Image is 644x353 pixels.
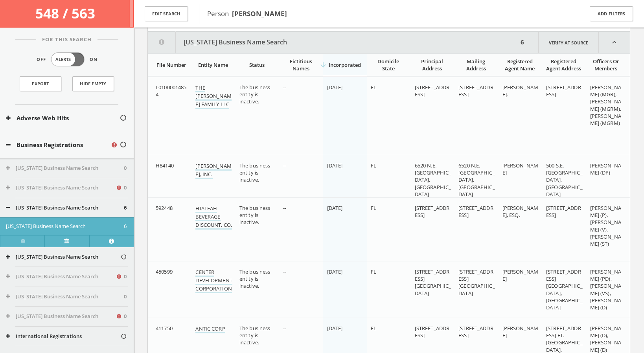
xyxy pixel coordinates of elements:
div: Status [239,61,274,68]
i: expand_less [599,32,630,53]
span: 6 [124,204,127,212]
span: The business entity is inactive. [239,325,270,346]
span: 0 [124,164,127,172]
button: [US_STATE] Business Name Search [6,293,124,301]
span: [STREET_ADDRESS] [458,204,493,219]
span: FL [371,268,376,275]
a: Verify at source [538,32,599,53]
div: 6 [518,32,526,53]
span: 6520 N.E. [GEOGRAPHIC_DATA], [GEOGRAPHIC_DATA] [458,162,495,198]
span: Off [37,56,46,63]
button: [US_STATE] Business Name Search [6,204,124,212]
button: Edit Search [145,6,188,22]
span: [STREET_ADDRESS] [GEOGRAPHIC_DATA] [415,268,451,297]
button: [US_STATE] Business Name Search [6,184,116,192]
div: Officers Or Members [590,58,622,72]
span: [PERSON_NAME] (DP) [590,162,621,176]
span: [DATE] [327,84,343,91]
span: [PERSON_NAME] (MGR), [PERSON_NAME] (MGRM), [PERSON_NAME] (MGRM) [590,84,621,127]
a: Verify at source [44,235,89,247]
a: CENTER DEVELOPMENT CORPORATION [195,268,232,293]
span: FL [371,325,376,332]
a: ANTIC CORP [195,325,225,333]
div: Registered Agent Name [502,58,537,72]
i: arrow_downward [319,61,327,69]
span: [STREET_ADDRESS] [546,204,581,219]
div: Entity Name [195,61,230,68]
span: FL [371,204,376,211]
button: [US_STATE] Business Name Search [148,32,518,53]
span: [PERSON_NAME] [502,162,538,176]
span: H84140 [156,162,174,169]
span: 0 [124,184,127,192]
span: [DATE] [327,162,343,169]
span: [STREET_ADDRESS] [415,325,450,339]
a: HIALEAH BEVERAGE DISCOUNT, CO. [195,205,232,230]
a: [PERSON_NAME], INC. [195,162,231,179]
span: [DATE] [327,325,343,332]
span: Person [207,9,287,18]
span: -- [283,204,286,211]
span: [STREET_ADDRESS] [GEOGRAPHIC_DATA], [GEOGRAPHIC_DATA] [546,268,583,311]
span: 411750 [156,325,173,332]
div: Registered Agent Address [546,58,581,72]
button: Adverse Web Hits [6,114,120,123]
span: For This Search [36,36,98,44]
span: 0 [124,313,127,320]
div: Fictitious Names [283,58,318,72]
span: -- [283,268,286,275]
span: [STREET_ADDRESS] [546,84,581,98]
span: On [90,56,98,63]
span: [DATE] [327,268,343,275]
span: [STREET_ADDRESS] [458,84,493,98]
span: 450599 [156,268,173,275]
span: [PERSON_NAME]. [502,84,538,98]
span: [PERSON_NAME] [502,268,538,282]
button: [US_STATE] Business Name Search [6,313,116,320]
span: 6 [124,222,127,230]
span: [PERSON_NAME] [502,325,538,339]
button: International Registrations [6,333,120,340]
button: [US_STATE] Business Name Search [6,253,120,261]
span: [STREET_ADDRESS] [458,325,493,339]
span: The business entity is inactive. [239,268,270,289]
button: [US_STATE] Business Name Search [6,164,124,172]
span: 6520 N.E. [GEOGRAPHIC_DATA], [GEOGRAPHIC_DATA] [415,162,451,198]
div: Principal Address [415,58,450,72]
button: [US_STATE] Business Name Search [6,222,124,230]
span: [PERSON_NAME], ESQ. [502,204,538,219]
span: -- [283,162,286,169]
a: THE [PERSON_NAME] FAMILY LLC [195,84,231,109]
button: Hide Empty [72,76,114,91]
span: 0 [124,293,127,301]
a: Export [20,76,61,91]
div: Mailing Address [458,58,493,72]
button: Add Filters [590,6,633,22]
span: [DATE] [327,204,343,211]
div: Incorporated [327,61,362,68]
span: [STREET_ADDRESS] [415,204,450,219]
span: [STREET_ADDRESS] [GEOGRAPHIC_DATA] [458,268,495,297]
span: The business entity is inactive. [239,204,270,226]
span: FL [371,162,376,169]
span: -- [283,325,286,332]
span: The business entity is inactive. [239,162,270,183]
button: Business Registrations [6,140,110,149]
span: 592448 [156,204,173,211]
span: 500 S.E. [GEOGRAPHIC_DATA], [GEOGRAPHIC_DATA] [546,162,583,198]
button: [US_STATE] Business Name Search [6,273,116,281]
span: L01000014854 [156,84,186,98]
span: The business entity is inactive. [239,84,270,105]
div: File Number [156,61,187,68]
span: [STREET_ADDRESS] [415,84,450,98]
span: [PERSON_NAME] (P), [PERSON_NAME] (V), [PERSON_NAME] (ST) [590,204,621,247]
span: 0 [124,273,127,281]
b: [PERSON_NAME] [232,9,287,18]
span: 548 / 563 [35,4,98,22]
span: FL [371,84,376,91]
div: Domicile State [371,58,406,72]
span: [PERSON_NAME] (PD), [PERSON_NAME] (VS), [PERSON_NAME] (D) [590,268,621,311]
span: -- [283,84,286,91]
